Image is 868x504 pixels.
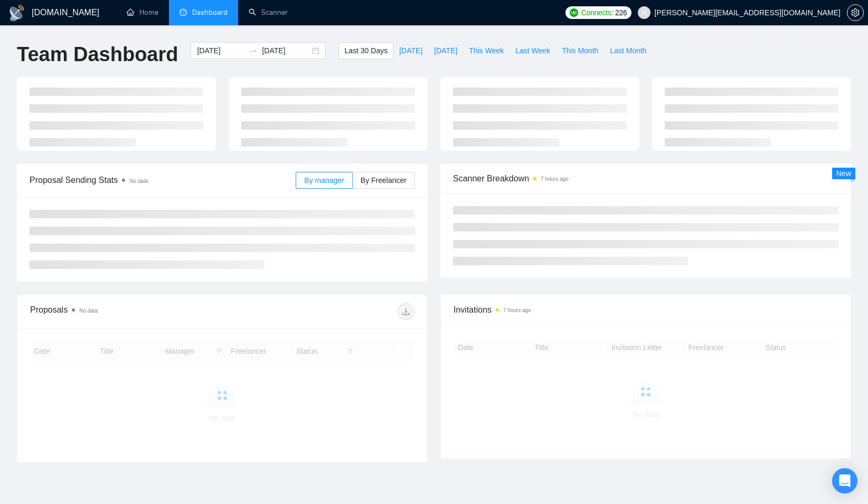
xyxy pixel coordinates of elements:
[338,42,393,59] button: Last 30 Days
[515,45,550,56] span: Last Week
[79,308,98,314] span: No data
[832,468,857,493] div: Open Intercom Messenger
[127,8,158,17] a: homeHome
[428,42,463,59] button: [DATE]
[249,46,258,55] span: swap-right
[454,303,838,316] span: Invitations
[192,8,228,17] span: Dashboard
[393,42,428,59] button: [DATE]
[604,42,652,59] button: Last Month
[847,4,864,21] button: setting
[17,42,178,67] h1: Team Dashboard
[640,9,648,16] span: user
[399,45,422,56] span: [DATE]
[510,42,556,59] button: Last Week
[570,8,578,17] img: upwork-logo.png
[463,42,510,59] button: This Week
[304,176,344,185] span: By manager
[197,45,245,56] input: Start date
[556,42,604,59] button: This Month
[180,8,187,16] span: dashboard
[344,45,388,56] span: Last 30 Days
[503,307,531,313] time: 7 hours ago
[249,46,258,55] span: to
[836,169,851,178] span: New
[8,5,25,22] img: logo
[469,45,504,56] span: This Week
[434,45,457,56] span: [DATE]
[847,8,863,17] span: setting
[541,176,569,182] time: 7 hours ago
[361,176,407,185] span: By Freelancer
[129,178,148,184] span: No data
[249,8,288,17] a: searchScanner
[453,172,838,185] span: Scanner Breakdown
[30,303,222,320] div: Proposals
[262,45,310,56] input: End date
[562,45,598,56] span: This Month
[847,8,864,17] a: setting
[615,7,627,18] span: 226
[610,45,646,56] span: Last Month
[581,7,613,18] span: Connects:
[30,173,296,187] span: Proposal Sending Stats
